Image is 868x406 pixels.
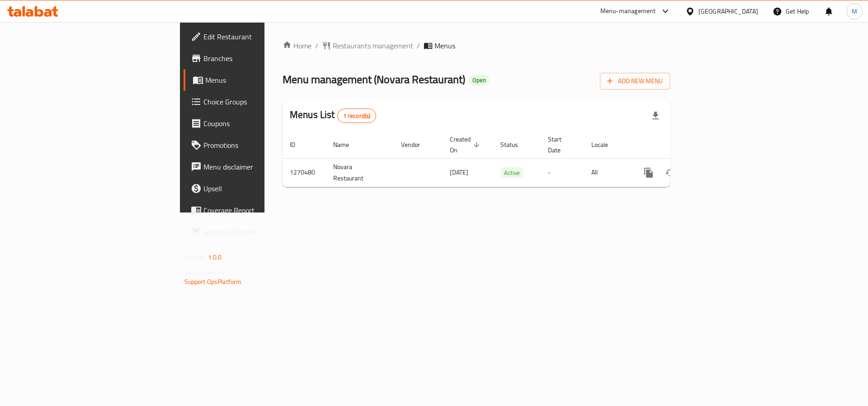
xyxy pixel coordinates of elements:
[290,139,307,150] span: ID
[283,69,465,90] span: Menu management ( Novara Restaurant )
[184,69,325,91] a: Menus
[205,75,318,85] span: Menus
[203,227,318,237] span: Grocery Checklist
[600,6,656,17] div: Menu-management
[184,156,325,178] a: Menu disclaimer
[469,76,490,84] span: Open
[283,131,732,187] table: enhanced table
[184,267,226,279] span: Get support on:
[184,276,242,288] a: Support.OpsPlatform
[322,40,413,51] a: Restaurants management
[401,139,432,150] span: Vendor
[500,139,530,150] span: Status
[203,205,318,216] span: Coverage Report
[208,251,222,263] span: 1.0.0
[500,168,524,178] span: Active
[500,167,524,178] div: Active
[203,161,318,172] span: Menu disclaimer
[852,6,857,16] span: M
[184,113,325,134] a: Coupons
[600,73,670,90] button: Add New Menu
[338,112,376,120] span: 1 record(s)
[638,162,660,184] button: more
[591,139,620,150] span: Locale
[203,140,318,151] span: Promotions
[333,139,361,150] span: Name
[337,109,377,123] div: Total records count
[660,162,681,184] button: Change Status
[203,118,318,129] span: Coupons
[184,251,207,263] span: Version:
[283,40,670,51] nav: breadcrumb
[184,47,325,69] a: Branches
[184,178,325,199] a: Upsell
[203,183,318,194] span: Upsell
[184,199,325,221] a: Coverage Report
[184,26,325,47] a: Edit Restaurant
[333,40,413,51] span: Restaurants management
[184,91,325,113] a: Choice Groups
[607,76,663,87] span: Add New Menu
[203,96,318,107] span: Choice Groups
[450,134,482,156] span: Created On
[548,134,573,156] span: Start Date
[203,31,318,42] span: Edit Restaurant
[417,40,420,51] li: /
[698,6,758,16] div: [GEOGRAPHIC_DATA]
[631,131,732,159] th: Actions
[434,40,455,51] span: Menus
[203,53,318,64] span: Branches
[450,166,468,178] span: [DATE]
[645,105,666,127] div: Export file
[184,134,325,156] a: Promotions
[290,108,376,123] h2: Menus List
[326,158,394,187] td: Novara Restaurant
[469,75,490,86] div: Open
[541,158,584,187] td: -
[584,158,631,187] td: All
[184,221,325,243] a: Grocery Checklist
